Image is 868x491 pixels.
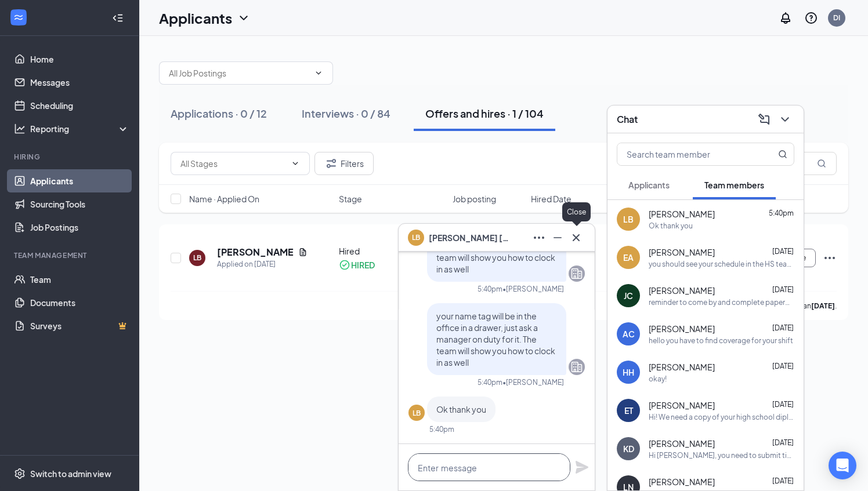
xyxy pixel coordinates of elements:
[649,476,715,488] span: [PERSON_NAME]
[14,468,26,479] svg: Settings
[623,366,634,378] div: HH
[436,311,555,368] span: your name tag will be in the office in a drawer, just ask a manager on duty for it. The team will...
[30,123,130,134] div: Reporting
[772,438,794,447] span: [DATE]
[649,450,794,460] div: Hi [PERSON_NAME], you need to submit time off for approval via Hot Schedules for this trip. Thank...
[649,323,715,334] span: [PERSON_NAME]
[171,106,267,121] div: Applications · 0 / 12
[755,110,773,129] button: ComposeMessage
[779,11,793,25] svg: Notifications
[778,150,787,159] svg: MagnifyingGlass
[623,443,634,454] div: KD
[14,152,127,162] div: Hiring
[324,157,338,170] svg: Filter
[30,48,129,71] a: Home
[772,285,794,294] span: [DATE]
[772,247,794,256] span: [DATE]
[30,268,129,291] a: Team
[833,13,840,23] div: DI
[180,157,286,170] input: All Stages
[429,424,454,434] div: 5:40pm
[570,267,584,281] svg: Company
[30,94,129,117] a: Scheduling
[649,208,715,220] span: [PERSON_NAME]
[453,193,496,205] span: Job posting
[569,231,583,245] svg: Cross
[30,169,129,192] a: Applicants
[617,113,638,126] h3: Chat
[13,12,24,23] svg: WorkstreamLogo
[30,71,129,94] a: Messages
[112,12,124,24] svg: Collapse
[817,159,826,168] svg: MagnifyingGlass
[237,11,251,25] svg: ChevronDown
[649,336,793,345] div: hello you have to find coverage for your shift
[623,252,634,263] div: EA
[532,231,546,245] svg: Ellipses
[429,231,510,244] span: [PERSON_NAME] [PERSON_NAME]
[704,180,764,190] span: Team members
[562,202,591,221] div: Close
[823,251,837,265] svg: Ellipses
[30,216,129,239] a: Job Postings
[159,8,232,28] h1: Applicants
[649,374,667,384] div: okay!
[502,377,564,387] span: • [PERSON_NAME]
[617,143,755,165] input: Search team member
[623,213,634,225] div: LB
[425,106,544,121] div: Offers and hires · 1 / 104
[551,231,565,245] svg: Minimize
[804,11,818,25] svg: QuestionInfo
[351,259,375,271] div: HIRED
[531,193,572,205] span: Hired Date
[314,68,323,78] svg: ChevronDown
[649,246,715,258] span: [PERSON_NAME]
[811,301,835,310] b: [DATE]
[169,67,309,79] input: All Job Postings
[575,460,589,474] svg: Plane
[757,112,771,126] svg: ComposeMessage
[436,404,486,414] span: Ok thank you
[649,285,715,296] span: [PERSON_NAME]
[624,405,633,416] div: ET
[217,246,294,259] h5: [PERSON_NAME]
[314,152,374,175] button: Filter Filters
[339,245,446,257] div: Hired
[291,159,300,168] svg: ChevronDown
[772,323,794,332] span: [DATE]
[649,297,794,307] div: reminder to come by and complete paperwork and I-9
[413,408,421,418] div: LB
[649,221,693,231] div: Ok thank you
[649,412,794,422] div: Hi! We need a copy of your high school diploma in order to begin work. Please bring in a copy for...
[548,228,567,247] button: Minimize
[302,106,390,121] div: Interviews · 0 / 84
[339,193,362,205] span: Stage
[14,250,127,260] div: Team Management
[298,248,308,257] svg: Document
[623,328,635,340] div: AC
[478,377,502,387] div: 5:40pm
[339,259,350,271] svg: CheckmarkCircle
[30,468,111,479] div: Switch to admin view
[772,477,794,485] span: [DATE]
[570,360,584,374] svg: Company
[649,438,715,449] span: [PERSON_NAME]
[624,290,633,301] div: JC
[30,192,129,216] a: Sourcing Tools
[189,193,259,205] span: Name · Applied On
[776,110,794,129] button: ChevronDown
[30,314,129,337] a: SurveysCrown
[772,362,794,370] span: [DATE]
[829,452,856,479] div: Open Intercom Messenger
[530,228,548,247] button: Ellipses
[193,253,201,263] div: LB
[478,284,502,294] div: 5:40pm
[217,259,308,270] div: Applied on [DATE]
[14,123,26,134] svg: Analysis
[649,399,715,411] span: [PERSON_NAME]
[30,291,129,314] a: Documents
[628,180,670,190] span: Applicants
[649,361,715,373] span: [PERSON_NAME]
[502,284,564,294] span: • [PERSON_NAME]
